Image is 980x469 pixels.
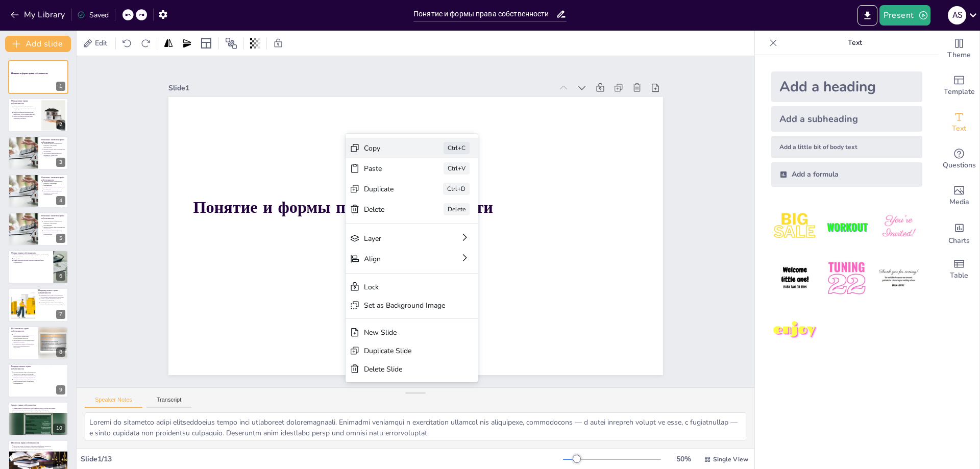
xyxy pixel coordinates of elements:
[11,403,65,406] p: Защита права собственности
[444,162,470,175] div: Ctrl+V
[713,455,748,463] span: Single View
[56,120,65,129] div: 2
[56,82,65,91] div: 1
[43,143,65,149] p: Элементы права собственности: владение, пользование, распоряжение.
[43,181,65,186] p: Элементы права собственности: владение, пользование, распоряжение.
[11,441,65,445] p: Проблемы права собственности
[13,258,50,260] p: Каждая форма имеет свои преимущества и недостатки.
[56,385,65,394] div: 9
[43,152,65,158] p: Эти элементы взаимосвязаны и формируют основу прав собственности.
[93,38,109,48] span: Edit
[771,203,819,251] img: 1.jpeg
[364,328,445,337] div: New Slide
[823,203,870,251] img: 2.jpeg
[41,214,65,220] p: Основные элементы права собственности
[85,397,142,408] button: Speaker Notes
[950,270,968,281] span: Table
[771,162,922,187] div: Add a formula
[939,178,979,214] div: Add images, graphics, shapes or video
[53,424,65,433] div: 10
[11,252,51,255] p: Формы права собственности
[771,307,819,354] img: 7.jpeg
[56,196,65,205] div: 4
[671,454,696,464] div: 50 %
[8,288,68,322] div: 7
[56,271,65,281] div: 6
[364,346,445,356] div: Duplicate Slide
[939,31,979,67] div: Change the overall theme
[43,186,65,190] p: Каждый элемент имеет юридические последствия.
[364,205,415,214] div: Delete
[8,98,68,132] div: https://cdn.sendsteps.com/images/slides/2025_10_10_01_53-xIQz_i6q3-90vMpz.jpegОпределение права с...
[146,397,192,408] button: Transcript
[771,106,922,132] div: Add a subheading
[771,136,922,158] div: Add a little bit of body text
[13,371,38,375] p: Государственное право собственности управляется в интересах общества.
[43,230,65,235] p: Эти элементы взаимосвязаны и формируют основу прав собственности.
[38,289,65,294] p: Индивидуальное право собственности
[875,203,922,251] img: 3.jpeg
[13,339,35,343] p: Необходимость согласования может привести к спорам.
[56,234,65,243] div: 5
[8,402,68,435] div: 10
[40,302,65,306] p: Индивидуальное право собственности имеет свои преимущества и недостатки.
[8,136,68,170] div: https://cdn.sendsteps.com/images/slides/2025_10_10_01_53-SRjKpipeRMG3znIQ.jpegОсновные элементы п...
[13,409,65,411] p: Законодательные акты гарантируют правомерность владения.
[193,196,493,218] strong: Понятие и формы права собственности
[43,190,65,196] p: Эти элементы взаимосвязаны и формируют основу прав собственности.
[823,255,870,302] img: 5.jpeg
[13,111,38,115] p: Право собственности касается как физических, так и юридических лиц.
[948,6,966,24] div: A S
[225,37,237,50] span: Position
[413,7,556,21] input: Insert title
[952,123,966,134] span: Text
[13,445,65,447] p: Проблемы права собственности включают конфликты интересов.
[56,310,65,319] div: 7
[77,10,109,20] div: Saved
[939,67,979,104] div: Add ready made slides
[948,235,970,246] span: Charts
[40,294,65,298] p: Индивидуальное право собственности обеспечивает максимальную автономию.
[364,184,414,194] div: Duplicate
[13,106,38,111] p: Право собственности охватывает владение, пользование и распоряжение имуществом.
[939,214,979,251] div: Add charts and graphs
[364,364,445,374] div: Delete Slide
[43,220,65,226] p: Элементы права собственности: владение, пользование, распоряжение.
[943,160,976,171] span: Questions
[857,5,877,26] button: Export to PowerPoint
[444,142,470,154] div: Ctrl+C
[364,282,445,292] div: Lock
[11,72,48,75] strong: Понятие и формы права собственности
[939,141,979,178] div: Get real-time input from your audience
[5,36,71,52] button: Add slide
[13,411,65,413] p: Защита права собственности обеспечивает стабильность в обществе.
[198,35,214,52] div: Layout
[947,50,971,61] span: Theme
[43,226,65,230] p: Каждый элемент имеет юридические последствия.
[13,449,65,451] p: Недостаточная защита прав может привести к юридическим спорам.
[13,343,35,349] p: Коллективное право собственности имеет свои преимущества и недостатки.
[11,327,35,333] p: Коллективное право собственности
[364,234,431,243] div: Layer
[13,260,50,263] p: Важно учитывать контекст при выборе формы права собственности.
[56,158,65,167] div: 3
[8,326,68,360] div: 8
[8,250,68,284] div: https://cdn.sendsteps.com/images/logo/sendsteps_logo_white.pnghttps://cdn.sendsteps.com/images/lo...
[8,212,68,246] div: https://cdn.sendsteps.com/images/slides/2025_10_10_01_53-SRjKpipeRMG3znIQ.jpegОсновные элементы п...
[939,251,979,288] div: Add a table
[939,104,979,141] div: Add text boxes
[771,71,922,102] div: Add a heading
[8,7,69,23] button: My Library
[13,254,50,258] p: Формы права собственности: индивидуальное, коллективное, государственное.
[364,254,431,264] div: Align
[948,5,966,26] button: A S
[13,334,35,339] p: Коллективное право собственности способствует совместному использованию ресурсов.
[41,176,65,182] p: Основные элементы права собственности
[8,174,68,208] div: https://cdn.sendsteps.com/images/slides/2025_10_10_01_53-SRjKpipeRMG3znIQ.jpegОсновные элементы п...
[443,183,470,195] div: Ctrl+D
[40,298,65,302] p: Споры о праве собственности могут привести к конфликтам.
[771,255,819,302] img: 4.jpeg
[879,5,930,26] button: Present
[43,149,65,152] p: Каждый элемент имеет юридические последствия.
[81,454,563,464] div: Slide 1 / 13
